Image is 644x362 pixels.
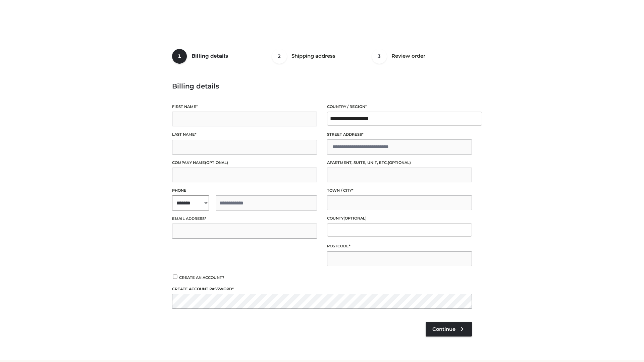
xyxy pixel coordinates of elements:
label: Country / Region [327,104,472,110]
label: County [327,215,472,222]
label: Apartment, suite, unit, etc. [327,160,472,166]
label: Postcode [327,243,472,249]
a: Continue [426,322,472,337]
span: 1 [172,49,187,64]
span: Shipping address [291,53,335,59]
span: Billing details [192,53,228,59]
span: 2 [272,49,287,64]
h3: Billing details [172,82,472,90]
label: Street address [327,131,472,138]
label: Last name [172,131,317,138]
span: (optional) [343,216,367,221]
span: 3 [372,49,387,64]
input: Create an account? [172,275,178,279]
span: (optional) [388,160,411,165]
label: Town / City [327,187,472,194]
label: Phone [172,187,317,194]
span: Review order [391,53,425,59]
span: (optional) [205,160,228,165]
label: First name [172,104,317,110]
span: Create an account? [179,275,224,280]
label: Company name [172,160,317,166]
label: Email address [172,216,317,222]
span: Continue [432,326,455,332]
label: Create account password [172,286,472,292]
